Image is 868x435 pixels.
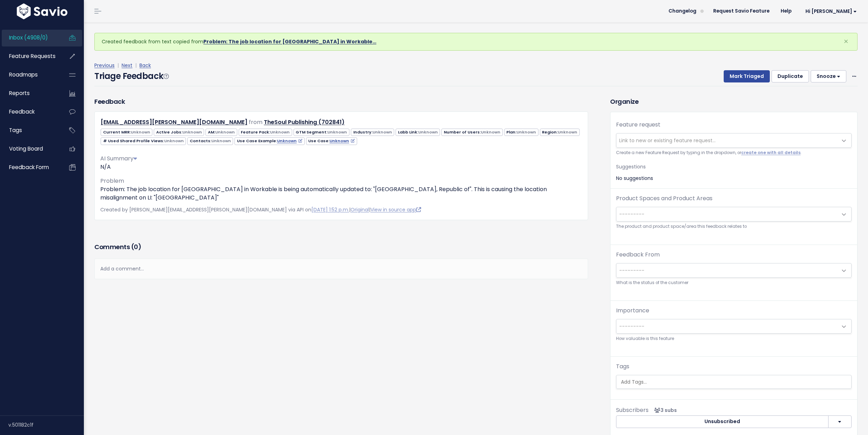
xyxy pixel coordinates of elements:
button: Unsubscribed [616,415,829,428]
span: --------- [619,211,644,218]
span: Unknown [131,129,150,135]
span: Unknown [270,129,290,135]
span: Inbox (4908/0) [9,34,48,41]
span: Number of Users: [441,129,502,136]
span: Unknown [327,129,347,135]
button: Snooze [811,70,846,83]
h3: Organize [610,97,858,106]
a: [EMAIL_ADDRESS][PERSON_NAME][DOMAIN_NAME] [101,118,247,126]
small: How valuable is this feature [616,335,852,342]
span: Unknown [182,129,202,135]
span: from [249,118,262,126]
span: --------- [619,323,644,330]
a: Unknown [277,138,302,144]
span: Labb Link: [396,129,440,136]
span: Problem [100,177,124,185]
a: Feedback [2,104,58,120]
span: Unknown [164,138,184,144]
a: Help [775,6,797,16]
a: TheSoul Publishing (702841) [264,118,345,126]
a: View in source app [370,206,421,213]
span: Unknown [418,129,438,135]
label: Importance [616,306,649,315]
span: GTM Segment: [294,129,349,136]
p: N/A [100,163,582,171]
span: Contacts: [187,137,233,145]
span: Unknown [516,129,536,135]
span: # Used Shared Profile Views: [101,137,186,145]
a: Reports [2,85,58,101]
h3: Comments ( ) [94,242,588,252]
small: What is the status of the customer [616,279,852,287]
span: <p><strong>Subscribers</strong><br><br> - Darragh O'Sullivan<br> - Annie Prevezanou<br> - Mariann... [651,407,677,414]
span: Industry: [351,129,394,136]
span: Feedback form [9,164,49,171]
span: AM: [205,129,237,136]
span: Voting Board [9,145,43,152]
span: × [844,36,848,47]
span: Changelog [668,9,696,14]
span: Active Jobs: [154,129,204,136]
a: Inbox (4908/0) [2,30,58,46]
div: v.501182c1f [8,416,84,434]
button: Duplicate [772,70,809,83]
span: AI Summary [100,154,137,162]
label: Product Spaces and Product Areas [616,194,713,203]
a: Hi [PERSON_NAME] [797,6,862,17]
span: Roadmaps [9,71,38,78]
span: Tags [9,126,22,134]
label: Feature request [616,121,660,129]
a: Feature Requests [2,48,58,64]
span: Feature Requests [9,52,56,60]
span: Link to new or existing feature request... [619,137,716,144]
span: Subscribers [616,406,649,414]
a: Roadmaps [2,67,58,83]
img: logo-white.9d6f32f41409.svg [15,3,69,19]
label: Tags [616,362,629,371]
span: Reports [9,89,30,97]
span: Use Case: [306,137,357,145]
a: Previous [94,62,115,69]
h3: Feedback [94,97,125,106]
input: Add Tags... [618,378,853,386]
span: Unknown [215,129,235,135]
button: Close [837,33,855,50]
a: Unknown [330,138,355,144]
h4: Triage Feedback [94,70,168,82]
div: Created feedback from text copied from [94,33,858,51]
small: The product and product space/area this feedback relates to [616,223,852,230]
span: Feedback [9,108,35,115]
a: create one with all details [741,150,801,155]
a: Back [139,62,151,69]
a: Request Savio Feature [708,6,775,16]
span: Created by [PERSON_NAME][EMAIL_ADDRESS][PERSON_NAME][DOMAIN_NAME] via API on | | [100,206,421,213]
span: Region: [540,129,580,136]
p: Suggestions [616,162,852,171]
a: Problem: The job location for [GEOGRAPHIC_DATA] in Workable… [203,38,376,45]
span: Hi [PERSON_NAME] [805,9,857,14]
small: Create a new Feature Request by typing in the dropdown, or . [616,149,852,157]
span: --------- [619,267,644,274]
label: Feedback From [616,251,660,259]
span: Use Case Example: [234,137,304,145]
a: Voting Board [2,141,58,157]
a: Tags [2,122,58,138]
div: Add a comment... [94,259,588,279]
span: Unknown [211,138,231,144]
a: Feedback form [2,159,58,175]
span: Current MRR: [101,129,152,136]
span: | [134,62,138,69]
span: 0 [134,242,138,251]
p: Problem: The job location for [GEOGRAPHIC_DATA] in Workable is being automatically updated to: "[... [100,185,582,202]
span: Unknown [372,129,392,135]
a: Next [122,62,132,69]
span: Unknown [558,129,577,135]
a: Original [350,206,369,213]
span: | [116,62,120,69]
div: No suggestions [616,174,852,183]
span: Feature Pack: [239,129,292,136]
span: Unknown [481,129,500,135]
button: Mark Triaged [724,70,770,83]
a: [DATE] 1:52 p.m. [311,206,349,213]
span: Plan: [504,129,538,136]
